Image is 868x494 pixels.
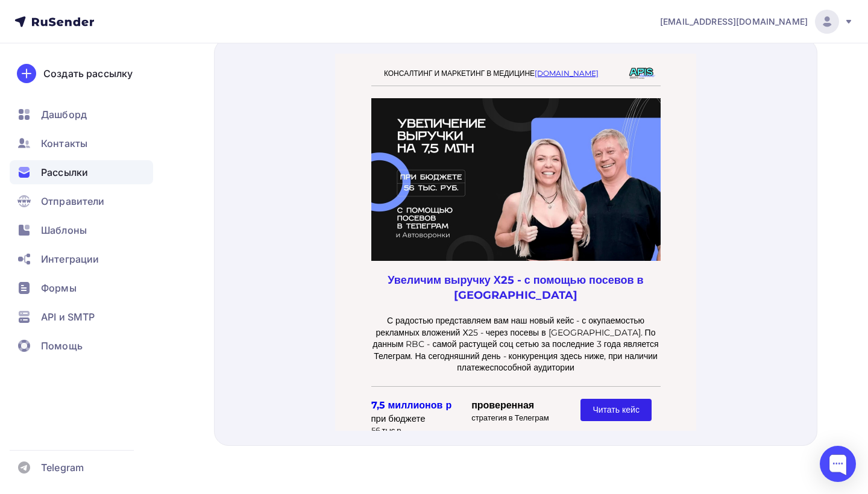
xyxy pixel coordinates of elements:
span: Отправители [41,194,105,208]
strong: Увеличим выручку Х25 - с помощью посевов в [GEOGRAPHIC_DATA] [52,220,308,248]
p: стратегия в Телеграм [136,358,225,369]
strong: проверенная [136,346,199,357]
p: 56 тыс.р. [36,371,125,382]
span: 7,5 миллионов р [36,346,117,357]
span: Помощь [41,339,83,353]
a: Формы [10,276,153,300]
a: Контакты [10,131,153,155]
a: Рассылки [10,160,153,184]
span: Дашборд [41,107,87,122]
a: Читать кейс [245,345,316,367]
a: [DOMAIN_NAME] [200,15,263,24]
span: [EMAIL_ADDRESS][DOMAIN_NAME] [660,16,808,28]
p: С радостью представляем вам наш новый кейс - с окупаемостью рекламных вложений Х25 - через посевы... [36,261,325,320]
p: при бюджете [36,358,125,371]
span: API и SMTP [41,310,95,324]
a: [EMAIL_ADDRESS][DOMAIN_NAME] [660,10,854,34]
span: Шаблоны [41,223,87,237]
div: Создать рассылку [43,66,133,81]
a: Дашборд [10,102,153,127]
span: Контакты [41,136,87,151]
span: Интеграции [41,252,99,266]
a: Отправители [10,189,153,213]
span: Telegram [41,460,84,475]
span: Формы [41,281,77,295]
a: Шаблоны [10,218,153,242]
p: КОНСАЛТИНГ И МАРКЕТИНГ В МЕДИЦИНЕ [36,15,277,25]
span: Рассылки [41,165,88,180]
span: Читать кейс [257,351,304,361]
